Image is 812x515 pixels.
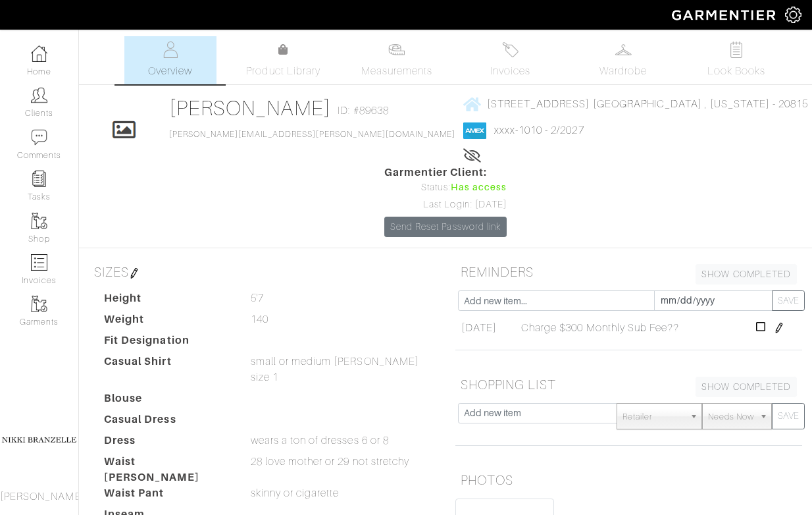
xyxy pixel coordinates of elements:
img: garments-icon-b7da505a4dc4fd61783c78ac3ca0ef83fa9d6f193b1c9dc38574b1d14d53ca28.png [31,213,47,229]
span: Wardrobe [599,63,647,79]
img: wardrobe-487a4870c1b7c33e795ec22d11cfc2ed9d08956e64fb3008fe2437562e282088.svg [615,41,632,58]
h5: REMINDERS [455,259,802,285]
img: orders-icon-0abe47150d42831381b5fb84f609e132dff9fe21cb692f30cb5eec754e2cba89.png [31,254,47,271]
a: SHOW COMPLETED [696,264,797,285]
span: ID: #89638 [338,103,389,119]
a: Wardrobe [577,36,669,84]
a: Send Reset Password link [384,217,507,237]
dt: Casual Dress [94,412,241,433]
span: Garmentier Client: [384,165,507,180]
a: Measurements [351,36,444,84]
dt: Blouse [94,391,241,412]
img: measurements-466bbee1fd09ba9460f595b01e5d73f9e2bff037440d3c8f018324cb6cdf7a4a.svg [388,41,405,58]
a: Look Books [690,36,782,84]
span: small or medium [PERSON_NAME] size 1 [251,354,436,385]
dt: Dress [94,433,241,454]
h5: PHOTOS [455,467,802,493]
img: clients-icon-6bae9207a08558b7cb47a8932f037763ab4055f8c8b6bfacd5dc20c3e0201464.png [31,87,47,103]
a: [PERSON_NAME] [169,96,332,120]
dt: Casual Shirt [94,354,241,391]
span: 5'7 [251,290,264,306]
button: SAVE [772,403,805,429]
span: [STREET_ADDRESS] [GEOGRAPHIC_DATA] , [US_STATE] - 20815 [487,98,809,110]
img: gear-icon-white-bd11855cb880d31180b6d7d6211b90ccbf57a29d726f0c71d8c61bd08dd39cc2.png [785,7,801,23]
span: Product Library [246,63,320,79]
a: Product Library [238,42,330,79]
div: Last Login: [DATE] [384,198,507,212]
span: Look Books [707,63,766,79]
dt: Height [94,290,241,312]
span: 28 love mother or 29 not stretchy [251,454,410,470]
dt: Weight [94,312,241,333]
dt: Fit Designation [94,333,241,354]
a: Overview [124,36,216,84]
a: Invoices [464,36,556,84]
input: Add new item... [458,290,655,311]
img: comment-icon-a0a6a9ef722e966f86d9cbdc48e553b5cf19dbc54f86b18d962a5391bc8f6eb6.png [31,129,47,146]
h5: SIZES [89,259,436,285]
dt: Waist [PERSON_NAME] [94,454,241,485]
img: reminder-icon-8004d30b9f0a5d33ae49ab947aed9ed385cf756f9e5892f1edd6e32f2345188e.png [31,171,47,187]
span: Overview [148,63,192,79]
img: dashboard-icon-dbcd8f5a0b271acd01030246c82b418ddd0df26cd7fceb0bd07c9910d44c42f6.png [31,45,47,62]
button: SAVE [772,290,805,311]
span: [DATE] [461,320,497,336]
input: Add new item [458,403,617,423]
img: garmentier-logo-header-white-b43fb05a5012e4ada735d5af1a66efaba907eab6374d6393d1fbf88cb4ef424d.png [665,3,785,26]
span: Needs Now [708,404,754,430]
span: Charge $300 Monthly Sub Fee?? [521,320,679,336]
span: Has access [451,180,507,195]
a: [STREET_ADDRESS] [GEOGRAPHIC_DATA] , [US_STATE] - 20815 [463,95,809,112]
div: Status: [384,180,507,195]
span: skinny or cigarette [251,485,340,501]
img: todo-9ac3debb85659649dc8f770b8b6100bb5dab4b48dedcbae339e5042a72dfd3cc.svg [728,41,745,58]
img: garments-icon-b7da505a4dc4fd61783c78ac3ca0ef83fa9d6f193b1c9dc38574b1d14d53ca28.png [31,296,47,312]
img: american_express-1200034d2e149cdf2cc7894a33a747db654cf6f8355cb502592f1d228b2ac700.png [463,122,486,139]
span: 140 [251,312,268,327]
span: Measurements [361,63,433,79]
a: xxxx-1010 - 2/2027 [494,124,584,136]
img: orders-27d20c2124de7fd6de4e0e44c1d41de31381a507db9b33961299e4e07d508b8c.svg [502,41,519,58]
span: wears a ton of dresses 6 or 8 [251,433,389,448]
img: basicinfo-40fd8af6dae0f16599ec9e87c0ef1c0a1fdea2edbe929e3d69a839185d80c458.svg [162,41,178,58]
dt: Waist Pant [94,485,241,506]
a: [PERSON_NAME][EMAIL_ADDRESS][PERSON_NAME][DOMAIN_NAME] [169,130,456,139]
img: pen-cf24a1663064a2ec1b9c1bd2387e9de7a2fa800b781884d57f21acf72779bad2.png [774,323,784,333]
a: SHOW COMPLETED [696,377,797,397]
span: Invoices [490,63,530,79]
img: pen-cf24a1663064a2ec1b9c1bd2387e9de7a2fa800b781884d57f21acf72779bad2.png [129,268,140,279]
h5: SHOPPING LIST [455,371,802,398]
span: Retailer [622,404,684,430]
